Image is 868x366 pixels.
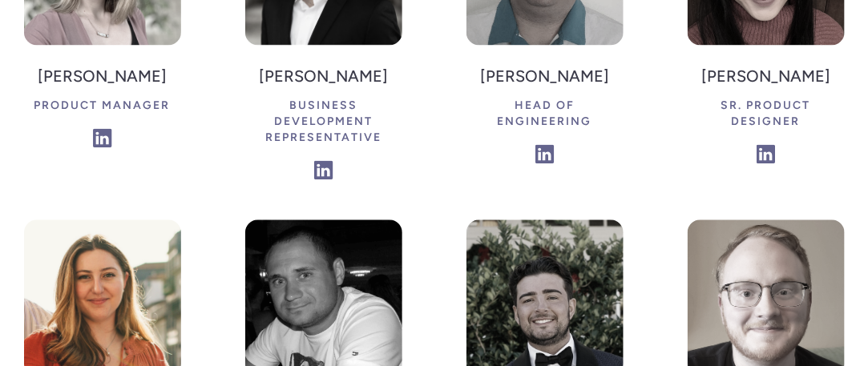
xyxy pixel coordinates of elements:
h4: [PERSON_NAME] [688,61,845,91]
h4: [PERSON_NAME] [466,61,624,91]
div: Sr. Product Designer [688,91,845,136]
div: Business Development Representative [245,91,402,152]
div: Product Manager [34,91,171,120]
h4: [PERSON_NAME] [245,61,402,91]
h4: [PERSON_NAME] [34,61,171,91]
div: Head of Engineering [466,91,624,136]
